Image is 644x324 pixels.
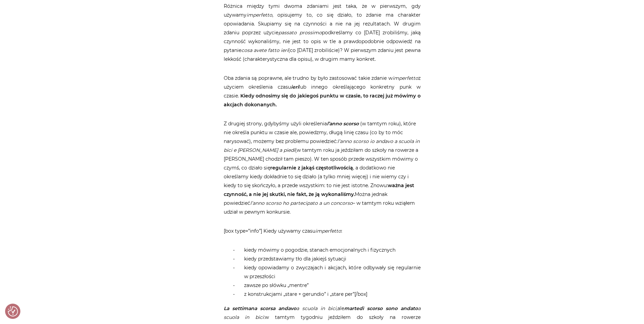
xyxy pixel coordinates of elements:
strong: sono andato [386,305,418,311]
li: kiedy opowiadamy o zwyczajach i akcjach, które odbywały się regularnie w przeszłości [237,263,421,281]
button: Preferencje co do zgód [8,306,18,317]
strong: andavo [278,305,296,311]
p: Różnica między tymi dwoma zdaniami jest taka, że w pierwszym, gdy używamy , opisujemy to, co się ... [224,2,421,64]
em: a scuola in bici, [224,305,337,311]
em: ieri [291,84,299,90]
em: passato prossimo [278,30,322,36]
strong: regularnie z jakąś częstotliwością [270,165,353,171]
em: imperfetto [315,228,341,234]
p: Z drugiej strony, gdybyśmy użyli określenia (w tamtym roku), które nie określa punktu w czasie al... [224,119,421,216]
p: Oba zdania są poprawne, ale trudno by było zastosować takie zdanie w z użyciem określenia czasu l... [224,74,421,109]
strong: La settimana scorsa [224,305,275,311]
em: imperfetto [246,12,272,18]
li: kiedy mówimy o pogodzie, stanach emocjonalnych i fizycznych [237,246,421,254]
em: l’anno scorso ho partecipato a un concorso [250,200,353,206]
img: Revisit consent button [8,306,18,317]
em: imperfetto [392,75,418,81]
li: zawsze po słówku „mentre” [237,281,421,290]
li: z konstrukcjami „stare + gerundio” i „stare per”[/box] [237,290,421,299]
strong: l’anno scorso [327,121,359,127]
strong: martedì scorso [344,305,383,311]
em: a scuola in bici: [224,305,421,320]
em: l’anno scorso io andavo a scuola in bici e [PERSON_NAME] a piedi [224,138,420,153]
em: cosa avete fatto ieri [241,47,288,53]
li: kiedy przedstawiamy tło dla jakiejś sytuacji [237,254,421,263]
strong: Kiedy odnosimy się do jakiegoś punktu w czasie, to raczej już mówimy o akcjach dokonanych. [224,93,421,108]
p: [box type=”info”] Kiedy używamy czasu : [224,227,421,235]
